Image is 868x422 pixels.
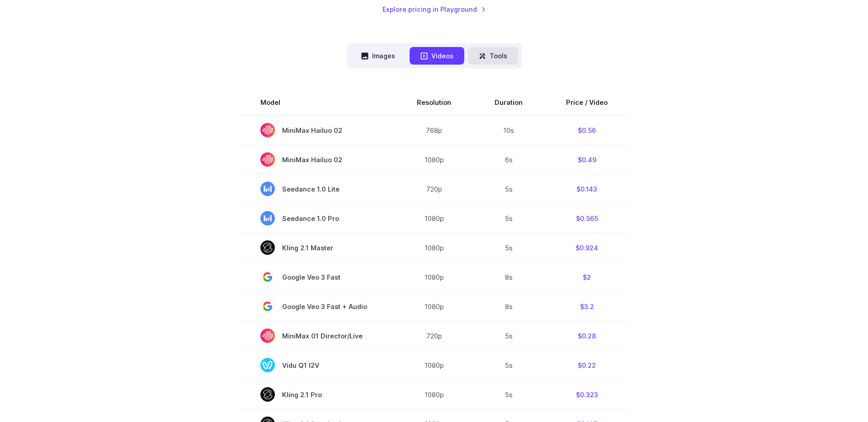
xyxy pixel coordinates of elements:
td: 10s [473,115,544,145]
td: 1080p [395,233,473,263]
td: 5s [473,321,544,351]
td: 8s [473,292,544,321]
td: 6s [473,145,544,174]
button: Images [350,47,406,65]
a: Explore pricing in Playground [382,4,486,14]
td: $0.22 [544,351,629,380]
td: 1080p [395,204,473,233]
th: Price / Video [544,90,629,115]
span: MiniMax Hailuo 02 [260,152,373,167]
span: Kling 2.1 Pro [260,387,373,402]
td: 1080p [395,145,473,174]
td: 768p [395,115,473,145]
th: Resolution [395,90,473,115]
button: Tools [468,47,518,65]
td: $3.2 [544,292,629,321]
td: 5s [473,174,544,204]
td: 1080p [395,351,473,380]
td: 5s [473,233,544,263]
td: $0.28 [544,321,629,351]
span: Google Veo 3 Fast + Audio [260,299,373,314]
span: Seedance 1.0 Lite [260,182,373,196]
span: Vidu Q1 I2V [260,358,373,372]
td: 1080p [395,292,473,321]
th: Duration [473,90,544,115]
td: 720p [395,174,473,204]
td: $0.56 [544,115,629,145]
td: 8s [473,263,544,292]
td: $0.49 [544,145,629,174]
button: Videos [410,47,464,65]
td: 1080p [395,380,473,409]
span: MiniMax Hailuo 02 [260,123,373,137]
td: 5s [473,351,544,380]
td: $2 [544,263,629,292]
td: $0.143 [544,174,629,204]
td: 5s [473,380,544,409]
td: $0.323 [544,380,629,409]
td: $0.924 [544,233,629,263]
span: Kling 2.1 Master [260,240,373,255]
span: MiniMax 01 Director/Live [260,328,373,343]
span: Seedance 1.0 Pro [260,211,373,225]
td: 1080p [395,263,473,292]
th: Model [239,90,395,115]
td: 5s [473,204,544,233]
td: $0.565 [544,204,629,233]
span: Google Veo 3 Fast [260,270,373,284]
td: 720p [395,321,473,351]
